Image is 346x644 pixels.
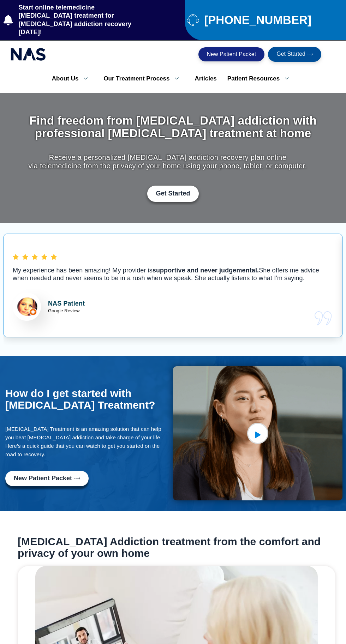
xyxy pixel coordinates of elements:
[247,423,268,444] a: video-popup
[29,114,318,140] h1: Find freedom from [MEDICAL_DATA] addiction with professional [MEDICAL_DATA] treatment at home
[14,475,72,482] span: New Patient Packet
[187,14,342,26] a: [PHONE_NUMBER]
[198,47,265,61] a: New Patient Packet
[156,190,190,198] span: Get Started
[189,71,222,86] a: Articles
[5,471,89,486] a: New Patient Packet
[47,71,99,86] a: About Us
[48,300,85,307] strong: NAS Patient
[4,4,149,37] a: Start online telemedicine [MEDICAL_DATA] treatment for [MEDICAL_DATA] addiction recovery [DATE]!
[29,153,307,170] p: Receive a personalized [MEDICAL_DATA] addiction recovery plan online via telemedicine from the pr...
[5,471,169,486] div: Fill-out this new patient packet form to get started with Suboxone Treatment
[98,71,189,86] a: Our Treatment Process
[222,71,299,86] a: Patient Resources
[17,4,149,37] span: Start online telemedicine [MEDICAL_DATA] treatment for [MEDICAL_DATA] addiction recovery [DATE]!
[202,16,311,24] span: [PHONE_NUMBER]
[11,46,46,62] img: national addiction specialists online suboxone clinic - logo
[268,47,321,62] a: Get Started
[18,536,335,559] h2: [MEDICAL_DATA] Addiction treatment from the comfort and privacy of your own home
[5,387,169,411] h2: How do I get started with [MEDICAL_DATA] Treatment?
[207,52,256,57] span: New Patient Packet
[13,266,333,282] p: My experience has been amazing! My provider is She offers me advice when needed and never seems t...
[13,293,41,321] img: Lisa Review for National Addiction Specialists Top Rated Suboxone Clinic
[276,51,305,58] span: Get Started
[48,308,79,313] span: Google Review
[5,425,169,459] p: [MEDICAL_DATA] Treatment is an amazing solution that can help you beat [MEDICAL_DATA] addiction a...
[147,186,198,202] a: Get Started
[29,186,318,202] div: Get Started with Suboxone Treatment by filling-out this new patient packet form
[153,267,259,274] b: supportive and never judgemental.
